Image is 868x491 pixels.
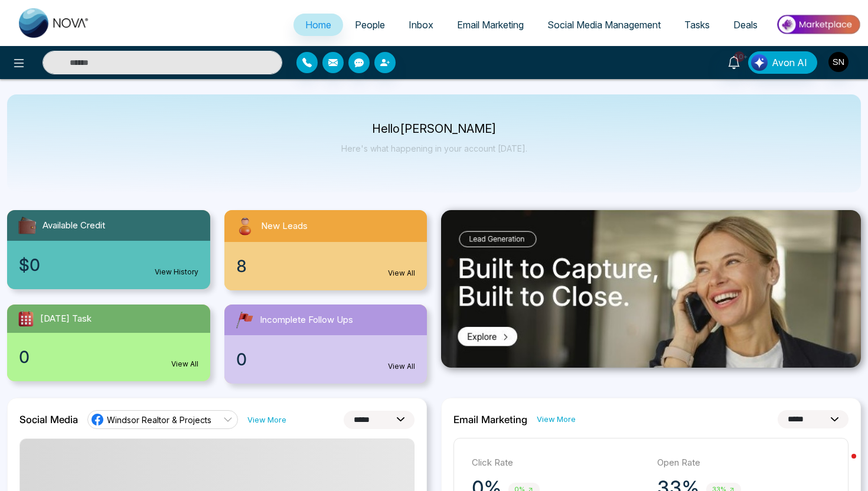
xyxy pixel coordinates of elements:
p: Hello [PERSON_NAME] [341,124,527,134]
span: Social Media Management [547,19,661,31]
p: Click Rate [472,456,645,470]
span: Tasks [684,19,710,31]
a: View All [171,359,198,369]
a: People [343,14,397,36]
img: User Avatar [828,52,849,72]
span: [DATE] Task [40,312,92,326]
span: New Leads [261,220,308,233]
span: People [355,19,385,31]
span: Deals [733,19,758,31]
span: Available Credit [43,219,105,233]
p: Here's what happening in your account [DATE]. [341,143,527,153]
a: Home [293,14,343,36]
a: 10+ [720,51,748,72]
span: Windsor Realtor & Projects [107,414,211,425]
a: View All [388,361,415,372]
p: Open Rate [657,456,831,470]
a: View More [537,414,576,425]
span: Incomplete Follow Ups [260,313,353,327]
span: Home [305,19,331,31]
span: 10+ [734,51,745,62]
span: Email Marketing [457,19,524,31]
img: Market-place.gif [775,11,861,38]
a: View More [247,414,286,425]
h2: Email Marketing [453,414,527,425]
a: Inbox [397,14,445,36]
img: availableCredit.svg [17,215,38,236]
img: . [441,210,861,368]
span: 0 [19,345,30,369]
span: 8 [236,254,247,279]
span: $0 [19,253,40,277]
a: New Leads8View All [217,210,435,290]
iframe: Intercom live chat [828,451,856,479]
a: Deals [722,14,769,36]
a: Incomplete Follow Ups0View All [217,305,435,384]
a: Email Marketing [445,14,536,36]
span: 0 [236,347,247,372]
a: Tasks [673,14,722,36]
img: followUps.svg [234,309,255,330]
span: Avon AI [772,55,807,70]
img: newLeads.svg [234,215,256,237]
a: View All [388,268,415,279]
h2: Social Media [19,414,78,425]
button: Avon AI [748,51,817,74]
a: View History [155,267,198,277]
span: Inbox [409,19,433,31]
img: todayTask.svg [17,309,35,328]
img: Lead Flow [751,54,768,71]
img: Nova CRM Logo [19,8,90,38]
a: Social Media Management [536,14,673,36]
